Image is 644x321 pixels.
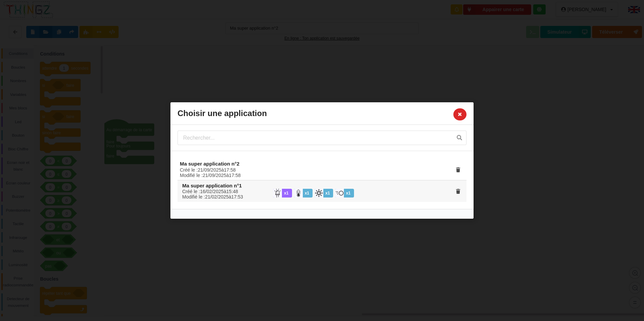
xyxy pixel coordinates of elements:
[294,189,313,198] div: 1 x Meteo
[178,108,466,119] h2: Choisir une application
[273,189,292,198] div: 1 x Led
[294,189,303,198] img: Meteo
[178,131,466,145] input: Rechercher...
[178,189,268,200] div: Créé le : 16 / 02 / 2025 à 15 : 48 Modifié le : 21 / 02 / 2025 à 17 : 53
[335,189,344,198] img: Détecteur de mouvements
[175,167,267,178] div: Créé le : 21 / 09 / 2025 à 17 : 58 Modifié le : 21 / 09 / 2025 à 17 : 58
[335,189,354,198] div: 1 x Détecteur de mouvements
[315,189,333,198] div: 1 x Luminosité
[180,160,464,167] h4: Ma super application n°2
[273,189,282,198] img: Led
[315,189,323,198] img: Luminosité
